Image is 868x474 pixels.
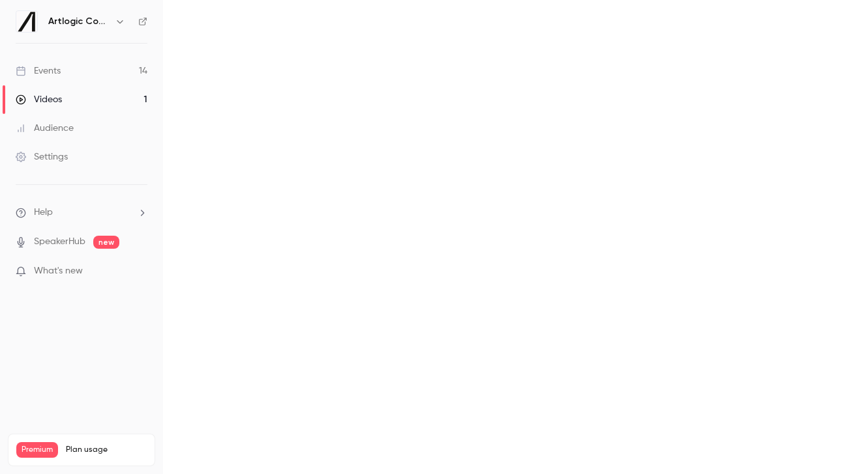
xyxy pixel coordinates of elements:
div: Videos [16,93,62,106]
div: Events [16,64,61,77]
li: help-dropdown-opener [16,206,147,219]
span: What's new [34,264,83,278]
span: Plan usage [66,445,147,455]
img: Artlogic Connect 2025 [16,11,37,32]
iframe: Noticeable Trigger [132,266,147,277]
span: new [93,236,119,249]
span: Premium [16,442,58,458]
a: SpeakerHub [34,235,85,249]
div: Settings [16,150,68,163]
span: Help [34,206,53,219]
h6: Artlogic Connect 2025 [48,15,110,28]
div: Audience [16,122,74,135]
